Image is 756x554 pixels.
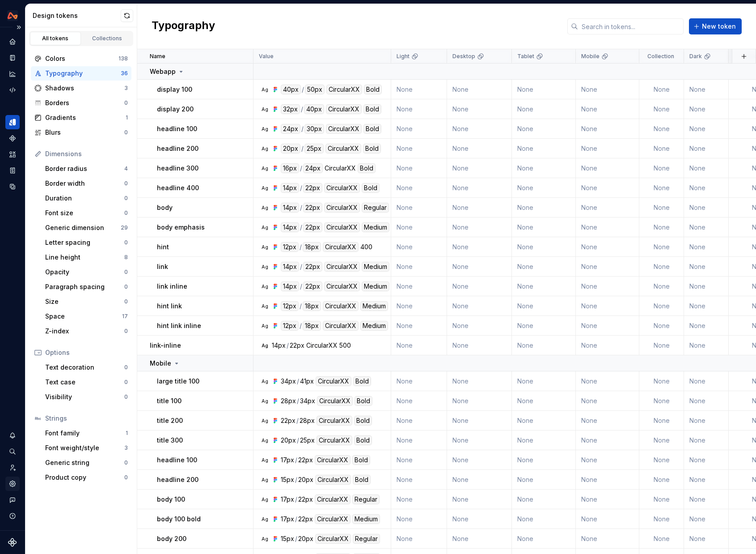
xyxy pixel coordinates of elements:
a: Opacity0 [42,265,131,279]
div: Storybook stories [5,163,20,178]
div: Colors [45,54,118,63]
button: Contact support [5,493,20,507]
div: Font size [45,209,124,217]
div: 0 [124,328,128,335]
div: Ag [261,243,268,251]
div: CircularXX [325,144,361,153]
td: None [447,139,512,158]
div: 25px [304,144,324,153]
div: Paragraph spacing [45,282,124,291]
div: Ag [261,165,268,172]
p: hint [157,243,169,251]
div: 0 [124,393,128,401]
div: 29 [121,224,128,231]
td: None [391,296,447,316]
td: None [512,217,576,237]
svg: Supernova Logo [8,538,17,547]
div: CircularXX [326,85,362,94]
p: Name [150,53,165,60]
div: Ag [261,263,268,270]
td: None [447,277,512,296]
h2: Typography [152,18,215,34]
div: CircularXX [323,242,359,252]
p: Mobile [581,53,600,60]
div: Ag [261,184,268,192]
td: None [447,237,512,257]
div: Duration [45,194,124,203]
div: Regular [362,203,389,213]
td: None [512,158,576,178]
p: Dark [689,53,702,60]
div: 14px [281,203,299,213]
a: Blurs0 [31,125,131,140]
td: None [684,237,729,257]
div: Shadows [45,84,124,93]
td: None [639,316,684,336]
div: 14px [281,262,299,272]
div: Ag [261,378,268,385]
div: 12px [281,242,299,252]
a: Data sources [5,179,20,194]
div: / [302,85,304,94]
div: 0 [124,180,128,187]
div: 24px [303,163,323,173]
div: 1 [126,430,128,437]
div: Ag [261,535,268,542]
div: Components [5,131,20,145]
p: headline 200 [157,144,199,153]
div: Ag [261,437,268,444]
a: Space17 [42,309,131,324]
td: None [576,139,639,158]
td: None [684,99,729,119]
td: None [447,198,512,217]
div: Ag [261,417,268,424]
div: 24px [281,124,300,134]
div: CircularXX [323,301,359,311]
p: headline 300 [157,164,199,173]
div: CircularXX [324,203,360,213]
div: Text decoration [45,363,124,372]
a: Invite team [5,460,20,475]
div: Ag [261,204,268,211]
div: Ag [261,283,268,290]
div: 17 [122,313,128,320]
td: None [391,277,447,296]
a: Border width0 [42,176,131,191]
div: 14px [281,183,299,193]
td: None [639,277,684,296]
a: Visibility0 [42,390,131,404]
td: None [391,316,447,336]
p: Collection [647,53,674,60]
div: Blurs [45,128,124,137]
div: CircularXX [324,222,360,232]
div: Size [45,297,124,306]
div: Ag [261,322,268,329]
div: 22px [303,222,322,232]
div: / [300,222,302,232]
p: hint link [157,302,182,311]
td: None [576,217,639,237]
div: 14px [281,281,299,291]
td: None [576,316,639,336]
div: 22px [303,183,322,193]
p: display 100 [157,85,192,94]
div: Z-index [45,327,124,336]
td: None [684,198,729,217]
div: Line height [45,253,124,262]
div: Bold [363,104,381,114]
a: Borders0 [31,96,131,110]
a: Product copy0 [42,470,131,485]
p: body [157,203,173,212]
div: Code automation [5,83,20,97]
div: Text case [45,378,124,387]
div: Space [45,312,122,321]
div: 0 [124,474,128,481]
div: Settings [5,477,20,491]
div: Bold [363,124,381,134]
p: Desktop [452,53,475,60]
div: 22px [303,203,322,213]
div: Borders [45,98,124,107]
td: None [512,237,576,257]
div: 30px [304,124,324,134]
div: 3 [124,85,128,92]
